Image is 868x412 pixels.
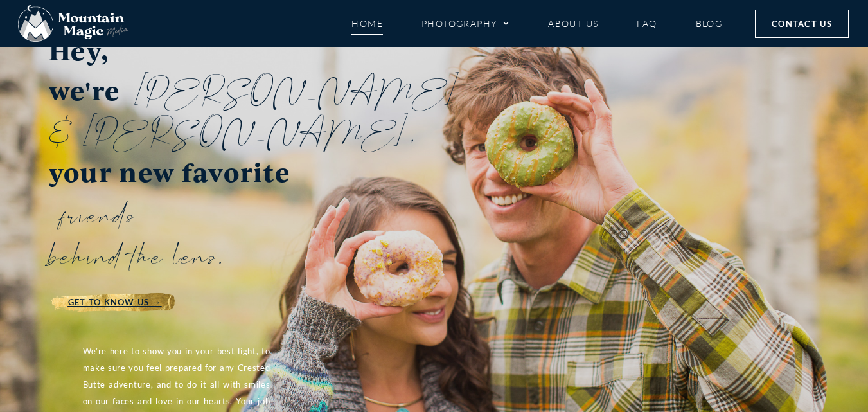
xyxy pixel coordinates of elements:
span: [PERSON_NAME] & [PERSON_NAME], [49,75,461,156]
span: get to know us → [68,295,162,309]
img: Mountain Magic Media photography logo Crested Butte Photographer [18,5,128,42]
a: Contact Us [755,10,849,38]
a: Home [351,12,383,35]
a: About Us [548,12,598,35]
a: FAQ [637,12,657,35]
nav: Menu [351,12,723,35]
span: Contact Us [772,17,832,31]
h3: Hey, we're your new favorite [49,31,428,274]
span: friends behind the lens. [49,197,224,278]
a: Photography [421,12,509,35]
a: get to know us → [49,287,162,317]
a: Blog [696,12,723,35]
